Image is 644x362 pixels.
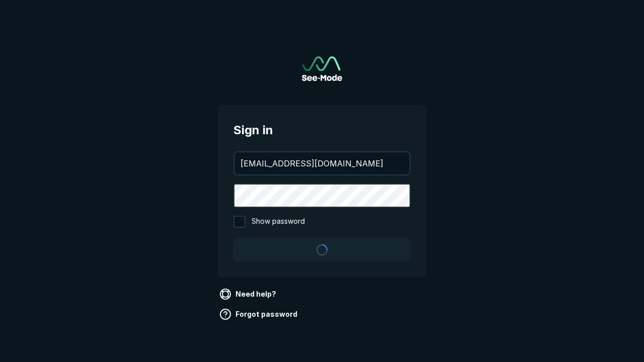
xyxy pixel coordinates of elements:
a: Forgot password [217,306,301,322]
span: Sign in [233,121,411,139]
a: Need help? [217,286,280,302]
img: See-Mode Logo [302,56,342,81]
span: Show password [252,216,305,228]
a: Go to sign in [302,56,342,81]
input: your@email.com [234,152,410,174]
